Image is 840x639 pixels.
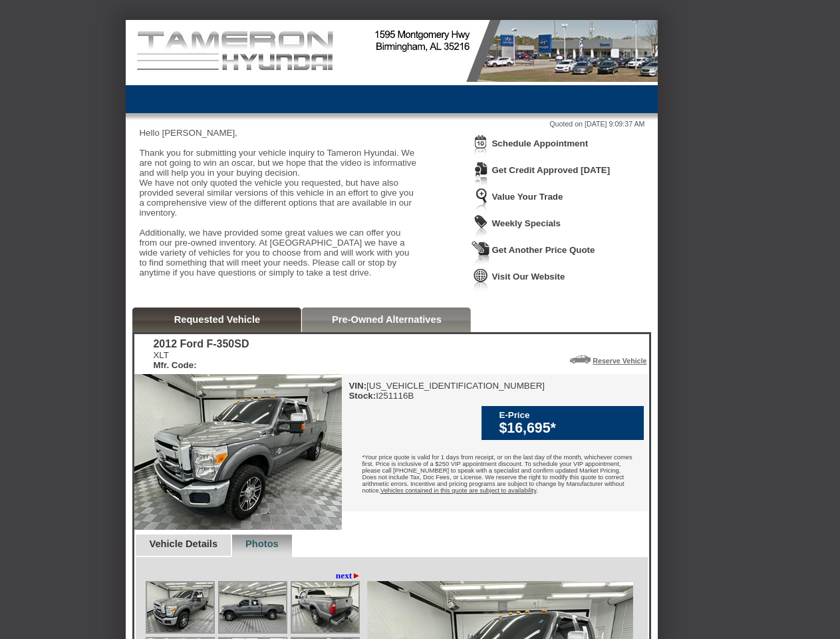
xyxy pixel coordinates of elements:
img: 2012 Ford F-350SD [134,374,342,530]
b: Stock: [349,391,376,401]
a: Get Credit Approved [DATE] [491,165,610,175]
img: Icon_TradeInAppraisal.png [472,188,490,212]
a: next► [336,570,361,581]
div: [US_VEHICLE_IDENTIFICATION_NUMBER] I251116B [349,381,545,401]
a: Get Another Price Quote [491,245,595,255]
img: Icon_ScheduleAppointment.png [472,134,490,159]
img: Image.aspx [147,582,213,632]
img: Icon_ReserveVehicleCar.png [570,355,591,363]
img: Icon_GetQuote.png [472,241,490,266]
div: 2012 Ford F-350SD [153,338,249,350]
b: Mfr. Code: [153,360,196,370]
img: Icon_CreditApproval.png [472,161,490,186]
div: E-Price [499,410,637,420]
a: Requested Vehicle [174,314,261,325]
div: Hello [PERSON_NAME], Thank you for submitting your vehicle inquiry to Tameron Hyundai. We are not... [139,128,418,288]
a: Photos [245,538,279,549]
a: Weekly Specials [491,218,560,228]
img: Image.aspx [292,582,358,632]
span: ► [352,570,360,580]
img: Icon_VisitWebsite.png [472,268,490,292]
u: Vehicles contained in this quote are subject to availability [380,487,536,494]
div: $16,695* [499,420,637,437]
a: Pre-Owned Alternatives [332,314,442,325]
a: Vehicle Details [149,538,217,549]
div: Quoted on [DATE] 9:09:37 AM [139,120,644,128]
div: XLT [153,350,249,370]
a: Schedule Appointment [491,138,588,148]
img: Icon_WeeklySpecials.png [472,214,490,239]
a: Visit Our Website [491,272,565,282]
b: VIN: [349,381,366,391]
a: Value Your Trade [491,192,563,202]
a: Reserve Vehicle [593,357,646,365]
div: *Your price quote is valid for 1 days from receipt, or on the last day of the month, whichever co... [342,444,648,507]
img: Image.aspx [219,582,286,632]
